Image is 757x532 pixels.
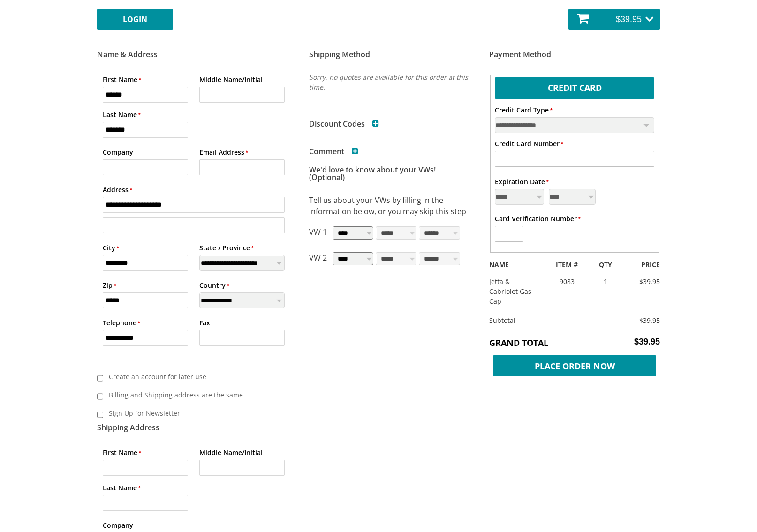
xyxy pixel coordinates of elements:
[495,214,581,224] label: Card Verification Number
[97,51,290,62] h3: Name & Address
[495,139,563,149] label: Credit Card Number
[103,75,141,84] label: First Name
[103,243,119,253] label: City
[199,448,263,457] label: Middle Name/Initial
[103,369,278,384] label: Create an account for later use
[621,260,667,270] div: PRICE
[495,77,655,97] label: Credit Card
[590,260,621,270] div: QTY
[103,147,133,157] label: Company
[309,195,470,217] p: Tell us about your VWs by filling in the information below, or you may skip this step
[309,226,327,243] p: VW 1
[103,387,278,403] label: Billing and Shipping address are the same
[199,318,210,328] label: Fax
[309,166,470,185] h3: We'd love to know about your VWs! (Optional)
[616,15,642,24] span: $39.95
[482,315,630,325] div: Subtotal
[103,185,132,195] label: Address
[309,72,470,92] p: Sorry, no quotes are available for this order at this time.
[489,337,660,348] h5: Grand Total
[199,147,248,157] label: Email Address
[103,483,141,493] label: Last Name
[489,51,660,62] h3: Payment Method
[103,405,278,421] label: Sign Up for Newsletter
[590,277,621,286] div: 1
[199,280,229,290] label: Country
[199,75,263,84] label: Middle Name/Initial
[97,9,173,30] a: LOGIN
[309,252,327,269] p: VW 2
[309,148,358,155] h3: Comment
[544,277,590,286] div: 9083
[103,280,116,290] label: Zip
[309,51,470,62] h3: Shipping Method
[489,353,660,374] button: Place Order Now
[495,105,553,115] label: Credit Card Type
[621,277,667,286] div: $39.95
[495,177,549,187] label: Expiration Date
[482,260,544,270] div: NAME
[493,355,656,376] span: Place Order Now
[630,315,660,325] div: $39.95
[199,243,254,253] label: State / Province
[103,318,140,328] label: Telephone
[103,110,141,120] label: Last Name
[103,520,133,530] label: Company
[634,337,660,347] span: $39.95
[309,120,379,127] h3: Discount Codes
[544,260,590,270] div: ITEM #
[103,448,141,457] label: First Name
[482,277,544,306] div: Jetta & Cabriolet Gas Cap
